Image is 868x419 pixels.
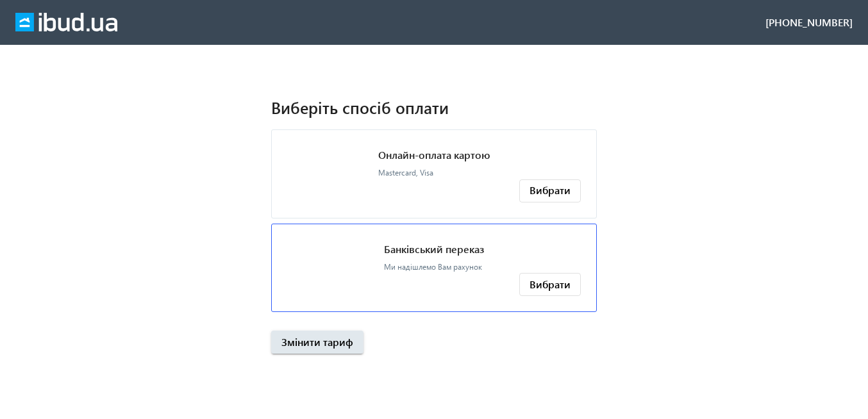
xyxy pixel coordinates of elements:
[271,96,597,119] h1: Виберіть спосіб оплати
[384,242,484,256] p: Банківський переказ
[271,331,363,354] button: Змінити тариф
[378,148,490,162] p: Онлайн-оплата картою
[530,183,571,197] span: Вибрати
[519,273,581,296] button: Вибрати
[378,168,433,177] span: Mastercard, Visa
[519,179,581,202] button: Вибрати
[384,262,482,272] span: Ми надішлемо Вам рахунок
[281,335,353,349] span: Змінити тариф
[15,13,117,32] img: ibud_full_logo_white.svg
[530,277,571,292] span: Вибрати
[765,15,853,29] div: [PHONE_NUMBER]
